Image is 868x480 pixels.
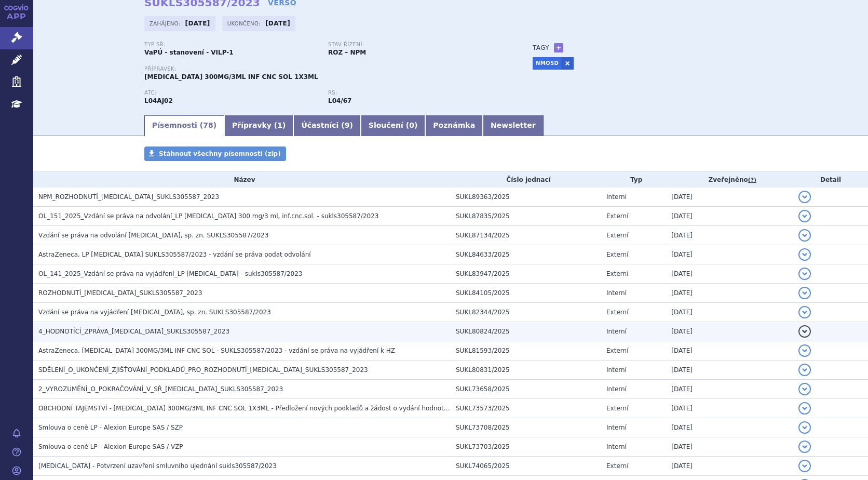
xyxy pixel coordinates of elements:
a: Poznámka [425,115,483,136]
button: detail [798,460,811,472]
span: Interní [606,289,627,297]
span: 78 [203,121,213,129]
td: SUKL82344/2025 [451,303,601,322]
span: Externí [606,405,628,412]
td: SUKL80831/2025 [451,361,601,380]
span: NPM_ROZHODNUTÍ_ULTOMIRIS_SUKLS305587_2023 [38,193,219,201]
td: [DATE] [666,226,793,245]
strong: RAVULIZUMAB [144,97,173,104]
td: SUKL83947/2025 [451,264,601,284]
span: AstraZeneca, ULTOMIRIS 300MG/3ML INF CNC SOL - SUKLS305587/2023 - vzdání se práva na vyjádření k HZ [38,347,395,354]
td: [DATE] [666,322,793,341]
a: Písemnosti (78) [144,115,224,136]
td: [DATE] [666,399,793,418]
span: Ukončeno: [227,19,263,28]
span: AstraZeneca, LP Ultomiris SUKLS305587/2023 - vzdání se práva podat odvolání [38,251,311,258]
td: SUKL73573/2025 [451,399,601,418]
button: detail [798,210,811,222]
button: detail [798,402,811,415]
span: Externí [606,270,628,277]
span: Interní [606,328,627,335]
td: SUKL84105/2025 [451,284,601,303]
p: Typ SŘ: [144,42,318,48]
span: 1 [277,121,282,129]
button: detail [798,287,811,299]
a: Přípravky (1) [224,115,293,136]
strong: [DATE] [265,20,290,27]
span: 9 [345,121,350,129]
span: ROZHODNUTÍ_ULTOMIRIS_SUKLS305587_2023 [38,289,202,297]
button: detail [798,229,811,242]
span: Interní [606,443,627,450]
button: detail [798,191,811,203]
strong: VaPÚ - stanovení - VILP-1 [144,49,234,56]
span: Externí [606,462,628,470]
a: Sloučení (0) [361,115,425,136]
th: Zveřejněno [666,172,793,188]
td: [DATE] [666,245,793,264]
span: SDĚLENÍ_O_UKONČENÍ_ZJIŠŤOVÁNÍ_PODKLADŮ_PRO_ROZHODNUTÍ_ULTOMIRIS_SUKLS305587_2023 [38,366,368,374]
span: Interní [606,385,627,393]
span: Stáhnout všechny písemnosti (zip) [159,150,281,157]
button: detail [798,441,811,453]
span: Externí [606,232,628,239]
p: Přípravek: [144,66,512,72]
p: RS: [328,90,501,96]
abbr: (?) [748,177,756,184]
span: Vzdání se práva na odvolání ULTOMIRIS, sp. zn. SUKLS305587/2023 [38,232,268,239]
span: 0 [409,121,414,129]
td: [DATE] [666,380,793,399]
span: Smlouva o ceně LP - Alexion Europe SAS / VZP [38,443,183,450]
span: OL_141_2025_Vzdání se práva na vyjádření_LP ULTOMIRIS - sukls305587/2023 [38,270,302,277]
a: Newsletter [483,115,544,136]
td: SUKL84633/2025 [451,245,601,264]
td: [DATE] [666,188,793,207]
strong: [DATE] [185,20,210,27]
td: SUKL80824/2025 [451,322,601,341]
td: [DATE] [666,207,793,226]
span: Externí [606,347,628,354]
a: + [554,43,563,52]
th: Typ [601,172,666,188]
button: detail [798,364,811,376]
span: Zahájeno: [150,19,182,28]
a: Účastníci (9) [293,115,360,136]
span: Vzdání se práva na vyjádření ULTOMIRIS, sp. zn. SUKLS305587/2023 [38,309,271,316]
span: Interní [606,424,627,431]
td: [DATE] [666,361,793,380]
td: [DATE] [666,341,793,361]
td: [DATE] [666,303,793,322]
span: OBCHODNÍ TAJEMSTVÍ - ULTOMIRIS 300MG/3ML INF CNC SOL 1X3ML - Předložení nových podkladů a žádost ... [38,405,760,412]
span: ULTOMIRIS - Potvrzení uzavření smluvního ujednání sukls305587/2023 [38,462,277,470]
a: Stáhnout všechny písemnosti (zip) [144,146,286,161]
button: detail [798,344,811,357]
td: [DATE] [666,418,793,437]
button: detail [798,306,811,318]
span: Interní [606,193,627,201]
td: [DATE] [666,284,793,303]
td: SUKL73703/2025 [451,437,601,457]
span: OL_151_2025_Vzdání se práva na odvolání_LP ULTOMIRIS 300 mg/3 ml, inf.cnc.sol. - sukls305587/2023 [38,212,378,220]
td: SUKL73708/2025 [451,418,601,437]
td: SUKL89363/2025 [451,188,601,207]
span: [MEDICAL_DATA] 300MG/3ML INF CNC SOL 1X3ML [144,73,318,81]
td: SUKL87134/2025 [451,226,601,245]
span: Smlouva o ceně LP - Alexion Europe SAS / SZP [38,424,183,431]
strong: ROZ – NPM [328,49,366,56]
span: Externí [606,309,628,316]
th: Detail [793,172,868,188]
span: 4_HODNOTÍCÍ_ZPRÁVA_ULTOMIRIS_SUKLS305587_2023 [38,328,229,335]
h3: Tagy [533,42,549,54]
p: Stav řízení: [328,42,501,48]
td: SUKL73658/2025 [451,380,601,399]
td: SUKL81593/2025 [451,341,601,361]
span: Externí [606,212,628,220]
button: detail [798,325,811,338]
td: SUKL74065/2025 [451,457,601,476]
td: [DATE] [666,457,793,476]
td: [DATE] [666,264,793,284]
td: [DATE] [666,437,793,457]
strong: ravulizumab [328,97,351,104]
th: Název [33,172,451,188]
th: Číslo jednací [451,172,601,188]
